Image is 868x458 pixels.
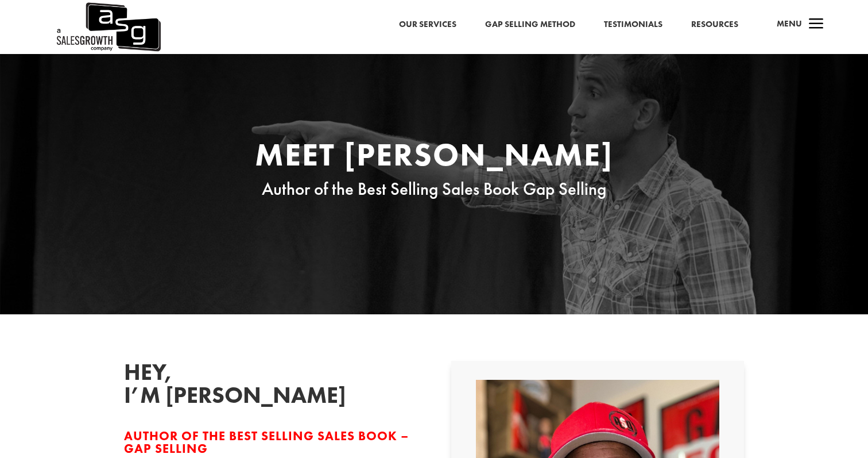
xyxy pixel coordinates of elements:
a: Gap Selling Method [485,17,575,32]
span: Author of the Best Selling Sales Book – Gap Selling [124,428,409,457]
a: Resources [691,17,738,32]
a: Testimonials [604,17,662,32]
h2: Hey, I’m [PERSON_NAME] [124,361,296,413]
h1: Meet [PERSON_NAME] [216,138,652,176]
a: Our Services [399,17,456,32]
span: Author of the Best Selling Sales Book Gap Selling [262,178,606,200]
span: a [805,13,828,36]
span: Menu [777,18,802,29]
